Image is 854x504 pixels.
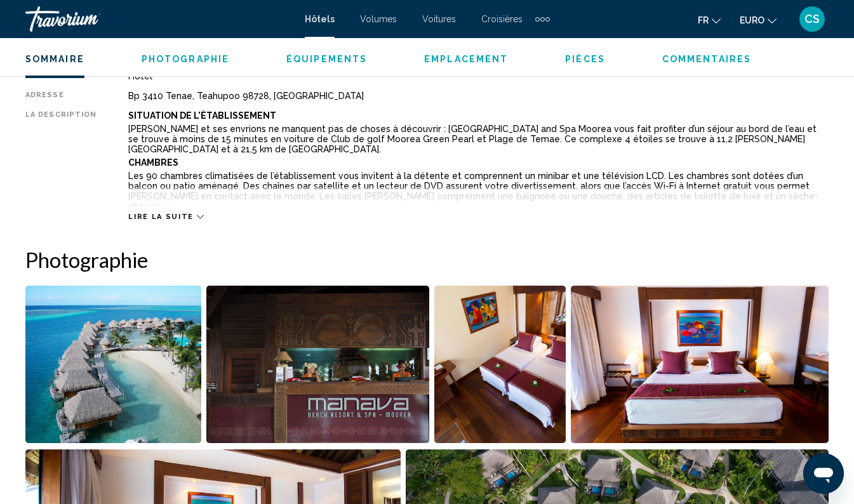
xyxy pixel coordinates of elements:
button: Changer la langue [698,11,721,29]
span: EURO [740,15,764,25]
a: Volumes [360,14,397,24]
button: Photographie [142,53,229,65]
button: Équipements [286,53,367,65]
b: Situation De L'établissement [128,110,276,121]
b: Chambres [128,157,178,168]
p: [PERSON_NAME] et ses envrions ne manquent pas de choses à découvrir : [GEOGRAPHIC_DATA] and Spa M... [128,124,829,154]
a: Travorium [25,6,292,32]
button: Sommaire [25,53,84,65]
a: Croisières [481,14,523,24]
p: Les 90 chambres climatisées de l’établissement vous invitent à la détente et comprennent un minib... [128,171,829,211]
button: Changer de devise [740,11,777,29]
button: Éléments de navigation supplémentaires [535,9,550,29]
div: Adresse [25,91,97,101]
iframe: Button to launch messaging window [803,453,844,494]
button: Emplacement [424,53,508,65]
span: Fr [698,15,709,25]
a: Hôtels [305,14,335,24]
button: Ouvrir le curseur d’image en plein écran [25,285,201,444]
button: Lire la suite [128,212,203,222]
button: Ouvrir le curseur d’image en plein écran [571,285,829,444]
button: Ouvrir le curseur d’image en plein écran [206,285,430,444]
button: Pièces [565,53,605,65]
a: Voitures [422,14,456,24]
button: Menu utilisateur [796,6,829,32]
span: Lire la suite [128,213,193,221]
button: Ouvrir le curseur d’image en plein écran [434,285,566,444]
button: Commentaires [662,53,751,65]
div: La description [25,110,97,206]
h2: Photographie [25,247,829,272]
div: Bp 3410 Tenae, Teahupoo 98728, [GEOGRAPHIC_DATA] [128,91,829,101]
span: CS [804,13,820,25]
